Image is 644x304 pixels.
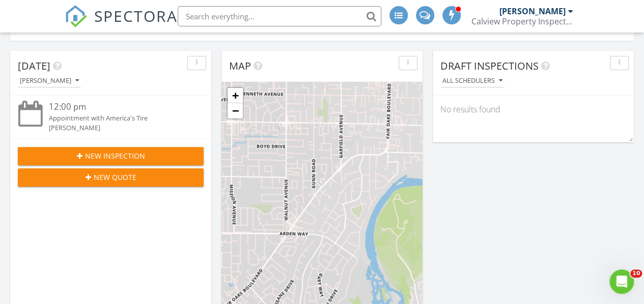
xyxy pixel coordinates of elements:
div: Calview Property Inspections [471,16,573,26]
div: [PERSON_NAME] [499,6,566,16]
button: [PERSON_NAME] [18,74,81,88]
div: [PERSON_NAME] [49,123,188,133]
a: Zoom out [228,103,243,118]
button: New Quote [18,168,204,187]
span: [DATE] [18,59,50,73]
span: New Quote [94,172,136,183]
div: All schedulers [442,77,502,84]
input: Search everything... [178,6,381,26]
img: The Best Home Inspection Software - Spectora [65,5,87,27]
a: Zoom in [228,88,243,103]
iframe: Intercom live chat [609,269,634,294]
a: SPECTORA [65,14,178,35]
span: New Inspection [85,150,145,161]
div: Appointment with America's Tire [49,113,188,123]
button: New Inspection [18,147,204,165]
button: All schedulers [440,74,505,88]
span: Draft Inspections [440,59,539,73]
span: Map [229,59,251,73]
span: SPECTORA [94,5,178,26]
div: 12:00 pm [49,101,188,113]
div: No results found [433,96,634,123]
span: 10 [630,269,642,278]
div: [PERSON_NAME] [20,77,79,84]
